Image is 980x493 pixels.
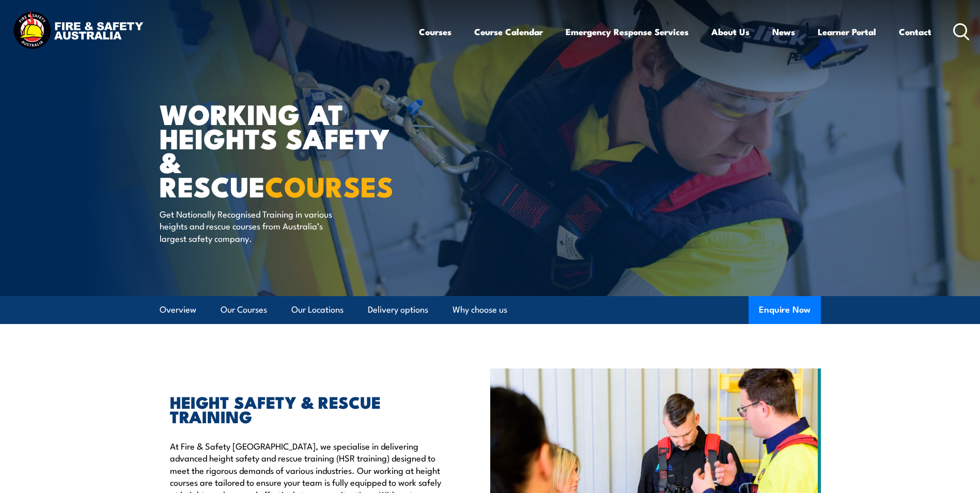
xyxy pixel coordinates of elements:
[221,296,267,323] a: Our Courses
[566,18,689,45] a: Emergency Response Services
[474,18,543,45] a: Course Calendar
[368,296,428,323] a: Delivery options
[291,296,344,323] a: Our Locations
[749,296,821,324] button: Enquire Now
[818,18,876,45] a: Learner Portal
[899,18,931,45] a: Contact
[711,18,750,45] a: About Us
[160,296,196,323] a: Overview
[265,164,394,207] strong: COURSES
[160,101,415,198] h1: WORKING AT HEIGHTS SAFETY & RESCUE
[419,18,452,45] a: Courses
[772,18,795,45] a: News
[453,296,507,323] a: Why choose us
[160,208,348,244] p: Get Nationally Recognised Training in various heights and rescue courses from Australia’s largest...
[170,394,443,423] h2: HEIGHT SAFETY & RESCUE TRAINING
